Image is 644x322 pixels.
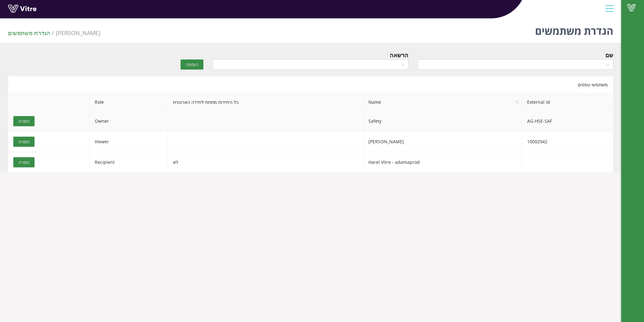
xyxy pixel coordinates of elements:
[363,152,522,173] td: Harel Vitre - adamaprod
[390,51,408,59] div: הרשאה
[522,94,613,111] th: External Id
[181,59,203,70] button: הוספה
[13,137,35,147] button: הסרה
[18,138,29,145] span: הסרה
[513,94,522,111] span: search
[90,94,168,111] th: Role
[605,51,613,59] div: שם
[95,118,109,124] span: Owner
[363,94,522,111] span: Name
[8,28,56,37] li: הגדרת משתמשים
[527,139,547,145] span: 10002942
[8,76,613,93] div: משתמשי טפסים
[363,111,522,132] td: Safety
[18,118,29,125] span: הסרה
[56,29,100,37] span: 379
[515,100,519,104] span: search
[13,116,35,126] button: הסרה
[13,157,35,167] button: הסרה
[18,159,29,166] span: הסרה
[527,118,552,124] span: AG-HSE-SAF
[363,132,522,152] td: [PERSON_NAME]
[95,139,109,145] span: Viewer
[168,94,363,111] th: כל היחידות מתחת ליחידה הארגונית
[95,159,115,165] span: Recipient
[168,152,363,173] td: לא
[535,16,613,43] h1: הגדרת משתמשים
